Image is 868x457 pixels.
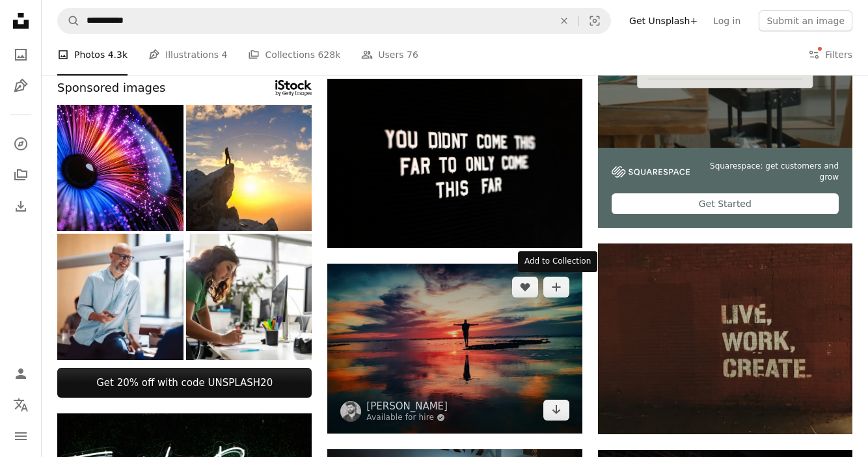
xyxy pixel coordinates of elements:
img: file-1747939142011-51e5cc87e3c9 [612,166,690,178]
a: Download [543,400,569,421]
img: silhouette of person standing on rock surrounded by body of water [327,264,582,434]
div: Add to Collection [518,251,597,272]
img: Go to Mohamed Nohassi's profile [340,401,361,422]
button: Menu [8,423,34,449]
span: Sponsored images [57,79,165,98]
a: Photos [8,42,34,68]
button: Submit an image [759,10,852,31]
a: you didnt come this far to only come this far lighted text [327,157,582,169]
button: Filters [808,34,852,76]
a: Explore [8,131,34,157]
a: Log in [705,10,748,31]
img: you didnt come this far to only come this far lighted text [327,79,582,249]
img: Professional Woman Working at a Modern Office Desk During Daytime [186,234,312,360]
span: Squarespace: get customers and grow [705,161,839,183]
a: Get 20% off with code UNSPLASH20 [57,368,312,398]
span: 76 [407,48,418,62]
img: Smiling Professional Explaining Ideas to Team Members During Office Collaboration [57,234,183,360]
button: Add to Collection [543,277,569,298]
form: Find visuals sitewide [57,8,611,34]
span: 628k [318,48,340,62]
a: Collections 628k [248,34,340,76]
div: Get Started [612,193,839,214]
button: Language [8,392,34,418]
a: red brick wall with live, work, create. quote [598,333,852,344]
a: Illustrations [8,73,34,99]
a: Log in / Sign up [8,361,34,387]
a: Get Unsplash+ [621,10,705,31]
span: 4 [222,48,228,62]
button: Like [512,277,538,298]
button: Search Unsplash [58,8,80,33]
a: Illustrations 4 [148,34,227,76]
button: Clear [550,8,578,33]
a: [PERSON_NAME] [366,400,448,413]
a: Available for hire [366,413,448,423]
img: Person standing on mountain top at sunrise looking at sky symbolizing success motivation ambition... [186,105,312,231]
a: silhouette of person standing on rock surrounded by body of water [327,342,582,354]
a: Users 76 [361,34,418,76]
a: Download History [8,193,34,219]
a: Collections [8,162,34,188]
button: Visual search [579,8,610,33]
a: Home — Unsplash [8,8,34,36]
img: Abstract Digital Futuristic Eye [57,105,183,231]
img: red brick wall with live, work, create. quote [598,243,852,435]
